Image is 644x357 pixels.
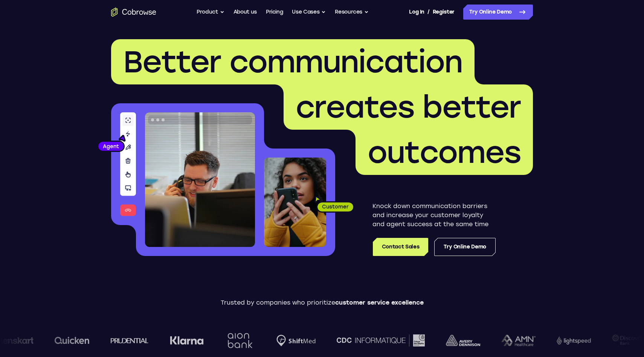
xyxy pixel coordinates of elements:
[335,299,424,306] span: customer service excellence
[296,89,521,125] span: creates better
[368,134,521,170] span: outcomes
[264,158,326,247] img: A customer holding their phone
[111,8,156,17] a: Go to the home page
[292,5,326,20] button: Use Cases
[123,44,462,80] span: Better communication
[276,335,316,346] img: Shiftmed
[463,5,533,20] a: Try Online Demo
[427,8,430,17] span: /
[335,5,369,20] button: Resources
[373,238,428,256] a: Contact Sales
[145,112,255,247] img: A customer support agent talking on the phone
[446,335,480,346] img: avery-dennison
[225,325,255,356] img: Aion Bank
[233,5,257,20] a: About us
[337,334,425,346] img: CDC Informatique
[170,336,204,345] img: Klarna
[111,337,149,343] img: prudential
[433,5,455,20] a: Register
[434,238,496,256] a: Try Online Demo
[501,335,536,346] img: AMN Healthcare
[372,202,496,229] p: Knock down communication barriers and increase your customer loyalty and agent success at the sam...
[409,5,424,20] a: Log In
[197,5,224,20] button: Product
[266,5,283,20] a: Pricing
